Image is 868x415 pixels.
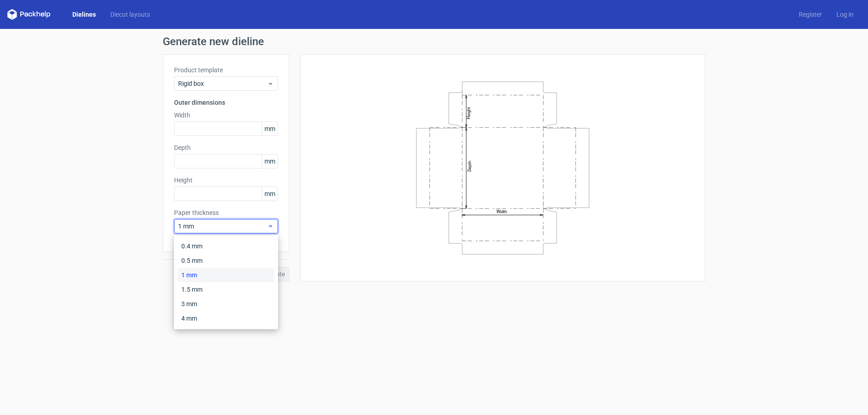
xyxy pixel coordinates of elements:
[496,209,507,214] text: Width
[178,268,274,282] div: 1 mm
[466,107,471,119] text: Height
[829,10,861,19] a: Log in
[174,98,278,107] h3: Outer dimensions
[178,253,274,268] div: 0.5 mm
[178,239,274,253] div: 0.4 mm
[262,122,278,135] span: mm
[174,176,278,185] label: Height
[178,222,267,231] span: 1 mm
[174,208,278,217] label: Paper thickness
[174,111,278,120] label: Width
[103,10,157,19] a: Diecut layouts
[174,65,278,75] label: Product template
[262,154,278,168] span: mm
[467,160,472,171] text: Depth
[178,297,274,311] div: 3 mm
[792,10,829,19] a: Register
[178,311,274,326] div: 4 mm
[178,79,267,88] span: Rigid box
[174,143,278,152] label: Depth
[178,282,274,297] div: 1.5 mm
[163,36,705,47] h1: Generate new dieline
[65,10,103,19] a: Dielines
[262,187,278,201] span: mm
